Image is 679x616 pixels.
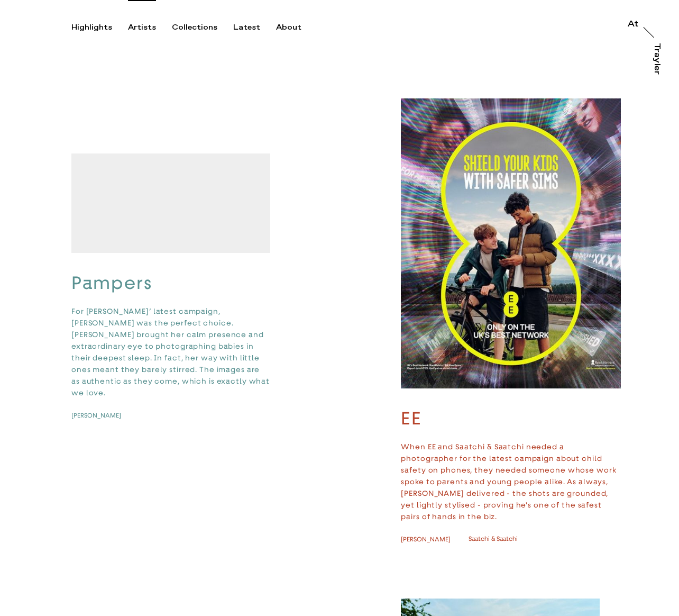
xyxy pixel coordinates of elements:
button: Latest [233,23,276,32]
div: Collections [172,23,217,32]
a: [PERSON_NAME] [71,411,139,420]
div: Trayler [653,43,661,75]
p: When EE and Saatchi & Saatchi needed a photographer for the latest campaign about child safety on... [401,441,621,522]
span: Saatchi & Saatchi [469,535,518,543]
h3: Pampers [71,272,270,294]
h3: EE [401,407,621,430]
a: [PERSON_NAME] [401,535,469,543]
p: For [PERSON_NAME]’ latest campaign, [PERSON_NAME] was the perfect choice. [PERSON_NAME] brought h... [71,305,270,398]
button: Artists [128,23,172,32]
button: PampersFor [PERSON_NAME]’ latest campaign, [PERSON_NAME] was the perfect choice. [PERSON_NAME] br... [71,153,270,420]
div: About [276,23,301,32]
button: Highlights [71,23,128,32]
span: [PERSON_NAME] [401,536,451,543]
a: Trayler [650,43,661,86]
div: Latest [233,23,260,32]
span: [PERSON_NAME] [71,412,121,419]
a: At [628,20,638,31]
button: Collections [172,23,233,32]
div: Highlights [71,23,112,32]
button: About [276,23,317,32]
div: Artists [128,23,156,32]
button: EEWhen EE and Saatchi & Saatchi needed a photographer for the latest campaign about child safety ... [401,98,621,543]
